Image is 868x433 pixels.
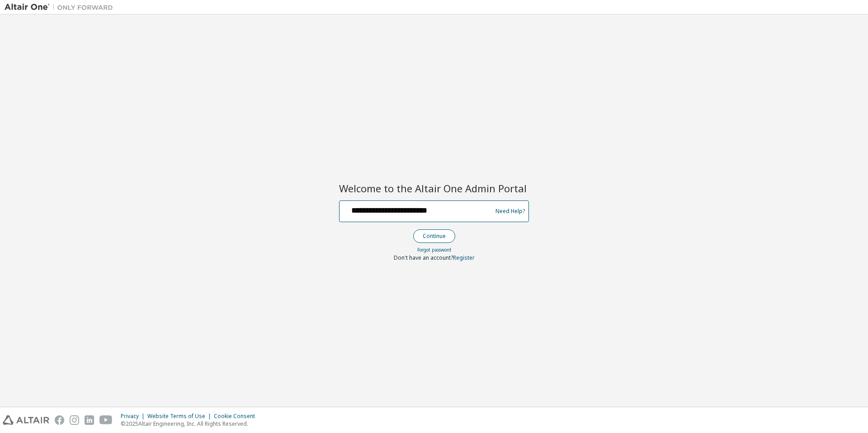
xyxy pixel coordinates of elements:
[5,3,118,12] img: Altair One
[394,254,453,262] span: Don't have an account?
[147,413,214,420] div: Website Terms of Use
[413,229,455,243] button: Continue
[3,415,49,425] img: altair_logo.svg
[121,420,260,428] p: © 2025 Altair Engineering, Inc. All Rights Reserved.
[55,415,64,425] img: facebook.svg
[214,413,260,420] div: Cookie Consent
[417,247,451,253] a: Forgot password
[339,182,529,195] h2: Welcome to the Altair One Admin Portal
[85,415,94,425] img: linkedin.svg
[121,413,147,420] div: Privacy
[70,415,79,425] img: instagram.svg
[99,415,113,425] img: youtube.svg
[453,254,475,262] a: Register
